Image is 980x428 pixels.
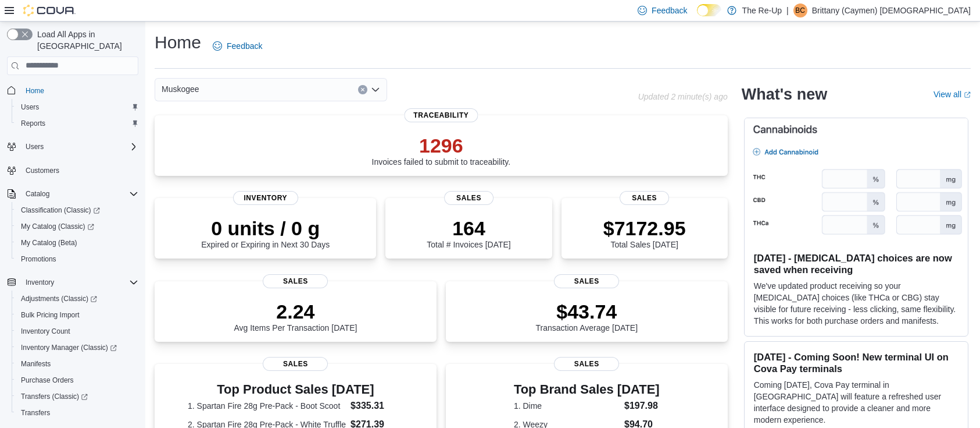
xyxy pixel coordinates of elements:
[603,217,686,249] div: Total Sales [DATE]
[21,187,138,201] span: Catalog
[21,359,51,369] span: Manifests
[26,189,49,199] span: Catalog
[12,356,143,372] button: Manifests
[16,203,105,217] a: Classification (Classic)
[12,307,143,323] button: Bulk Pricing Import
[21,83,138,98] span: Home
[16,324,75,338] a: Inventory Count
[16,324,138,338] span: Inventory Count
[372,134,511,167] div: Invoices failed to submit to traceability.
[12,372,143,388] button: Purchase Orders
[21,254,56,264] span: Promotions
[21,310,80,320] span: Bulk Pricing Import
[12,218,143,235] a: My Catalog (Classic)
[12,339,143,356] a: Inventory Manager (Classic)
[21,222,94,231] span: My Catalog (Classic)
[26,86,44,95] span: Home
[16,373,78,387] a: Purchase Orders
[404,108,478,122] span: Traceability
[12,291,143,307] a: Adjustments (Classic)
[16,292,138,306] span: Adjustments (Classic)
[234,300,357,333] div: Avg Items Per Transaction [DATE]
[786,3,789,17] p: |
[12,202,143,218] a: Classification (Classic)
[16,341,138,355] span: Inventory Manager (Classic)
[23,5,76,16] img: Cova
[21,187,54,201] button: Catalog
[234,300,357,323] p: 2.24
[16,406,55,420] a: Transfers
[21,294,97,303] span: Adjustments (Classic)
[16,116,50,130] a: Reports
[16,406,138,420] span: Transfers
[21,327,70,336] span: Inventory Count
[2,82,143,99] button: Home
[21,164,64,178] a: Customers
[16,357,138,371] span: Manifests
[697,4,721,16] input: Dark Mode
[624,399,660,413] dd: $197.98
[535,300,638,323] p: $43.74
[754,280,958,327] p: We've updated product receiving so your [MEDICAL_DATA] choices (like THCa or CBG) stay visible fo...
[21,408,50,418] span: Transfers
[21,392,88,401] span: Transfers (Classic)
[372,134,511,157] p: 1296
[21,275,138,289] span: Inventory
[16,308,138,322] span: Bulk Pricing Import
[16,220,138,234] span: My Catalog (Classic)
[12,323,143,339] button: Inventory Count
[554,274,619,288] span: Sales
[21,119,45,128] span: Reports
[21,140,138,154] span: Users
[514,400,620,412] dt: 1. Dime
[21,238,77,247] span: My Catalog (Beta)
[12,251,143,267] button: Promotions
[742,3,782,17] p: The Re-Up
[16,252,61,266] a: Promotions
[514,383,660,397] h3: Top Brand Sales [DATE]
[554,357,619,371] span: Sales
[21,102,39,112] span: Users
[16,390,92,404] a: Transfers (Classic)
[263,274,328,288] span: Sales
[795,3,805,17] span: BC
[162,82,199,96] span: Muskogee
[16,308,84,322] a: Bulk Pricing Import
[201,217,330,249] div: Expired or Expiring in Next 30 Days
[16,100,138,114] span: Users
[21,206,100,215] span: Classification (Classic)
[26,142,44,151] span: Users
[16,390,138,404] span: Transfers (Classic)
[16,236,138,250] span: My Catalog (Beta)
[535,300,638,333] div: Transaction Average [DATE]
[638,92,728,101] p: Updated 2 minute(s) ago
[933,90,971,99] a: View allExternal link
[16,236,82,250] a: My Catalog (Beta)
[16,357,55,371] a: Manifests
[188,383,403,397] h3: Top Product Sales [DATE]
[21,163,138,178] span: Customers
[16,373,138,387] span: Purchase Orders
[155,31,201,54] h1: Home
[427,217,510,240] p: 164
[620,191,670,205] span: Sales
[16,220,99,234] a: My Catalog (Classic)
[16,252,138,266] span: Promotions
[358,85,367,94] button: Clear input
[12,405,143,421] button: Transfers
[793,3,807,17] div: Brittany (Caymen) Christian
[21,376,74,385] span: Purchase Orders
[16,100,44,114] a: Users
[2,186,143,202] button: Catalog
[427,217,510,249] div: Total # Invoices [DATE]
[444,191,494,205] span: Sales
[371,85,380,94] button: Open list of options
[16,203,138,217] span: Classification (Classic)
[233,191,298,205] span: Inventory
[16,292,102,306] a: Adjustments (Classic)
[350,399,403,413] dd: $335.31
[188,400,346,412] dt: 1. Spartan Fire 28g Pre-Pack - Boot Scoot
[742,85,827,104] h2: What's new
[21,140,48,154] button: Users
[33,29,138,52] span: Load All Apps in [GEOGRAPHIC_DATA]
